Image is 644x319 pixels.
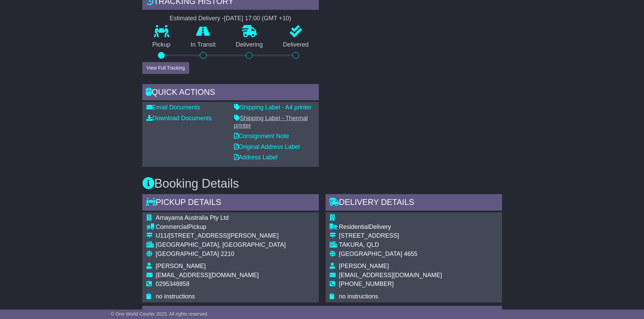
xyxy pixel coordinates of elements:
[339,293,378,300] span: no instructions
[156,272,259,278] span: [EMAIL_ADDRESS][DOMAIN_NAME]
[156,281,190,287] span: 0295348858
[181,41,226,49] p: In Transit
[404,250,418,257] span: 4655
[142,177,502,190] h3: Booking Details
[156,293,195,300] span: no instructions
[234,133,289,139] a: Consignment Note
[234,154,278,161] a: Address Label
[156,263,206,269] span: [PERSON_NAME]
[221,250,234,257] span: 2210
[142,84,319,102] div: Quick Actions
[156,241,286,249] div: [GEOGRAPHIC_DATA], [GEOGRAPHIC_DATA]
[142,41,181,49] p: Pickup
[142,62,189,74] button: View Full Tracking
[339,241,442,249] div: TAKURA, QLD
[156,214,229,221] span: Amayama Australia Pty Ltd
[142,15,319,22] div: Estimated Delivery -
[156,250,219,257] span: [GEOGRAPHIC_DATA]
[234,115,308,129] a: Shipping Label - Thermal printer
[326,194,502,212] div: Delivery Details
[156,232,286,240] div: U11/[STREET_ADDRESS][PERSON_NAME]
[156,223,286,231] div: Pickup
[224,15,291,22] div: [DATE] 17:00 (GMT +10)
[156,223,188,230] span: Commercial
[339,281,394,287] span: [PHONE_NUMBER]
[339,223,442,231] div: Delivery
[339,263,389,269] span: [PERSON_NAME]
[339,232,442,240] div: [STREET_ADDRESS]
[339,250,402,257] span: [GEOGRAPHIC_DATA]
[142,194,319,212] div: Pickup Details
[339,223,369,230] span: Residential
[111,311,209,317] span: © One World Courier 2025. All rights reserved.
[226,41,273,49] p: Delivering
[146,104,200,111] a: Email Documents
[339,272,442,278] span: [EMAIL_ADDRESS][DOMAIN_NAME]
[273,41,319,49] p: Delivered
[234,104,312,111] a: Shipping Label - A4 printer
[234,143,300,150] a: Original Address Label
[146,115,212,122] a: Download Documents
